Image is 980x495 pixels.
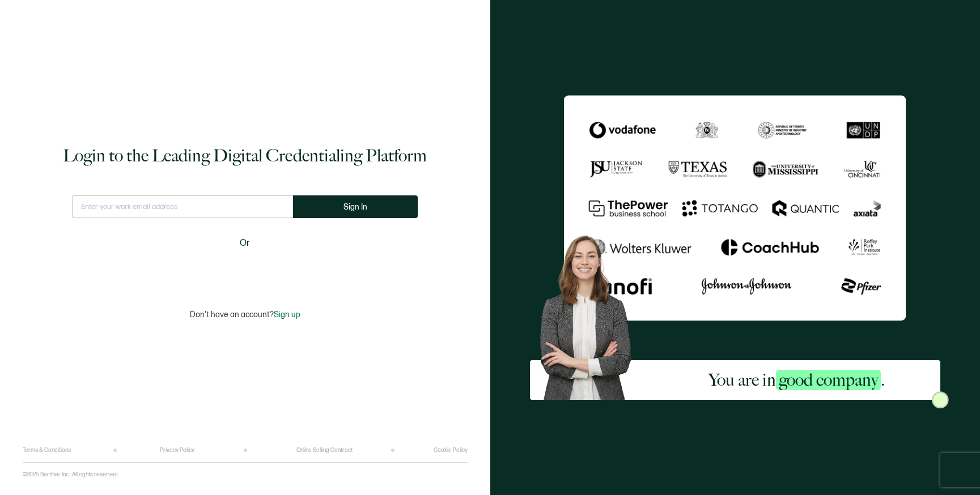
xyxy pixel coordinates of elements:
[343,203,367,211] span: Sign In
[63,144,427,167] h1: Login to the Leading Digital Credentialing Platform
[564,95,906,321] img: Sertifier Login - You are in <span class="strong-h">good company</span>.
[23,471,119,478] p: ©2025 Sertifier Inc.. All rights reserved.
[240,236,250,250] span: Or
[923,441,980,495] iframe: Chat Widget
[190,310,300,319] p: Don't have an account?
[72,195,293,218] input: Enter your work email address
[23,447,71,454] a: Terms & Conditions
[932,391,949,408] img: Sertifier Login
[434,447,468,454] a: Cookie Policy
[530,227,653,400] img: Sertifier Login - You are in <span class="strong-h">good company</span>. Hero
[776,370,881,390] span: good company
[293,195,418,218] button: Sign In
[296,447,353,454] a: Online Selling Contract
[174,258,316,283] iframe: Sign in with Google Button
[160,447,194,454] a: Privacy Policy
[709,369,885,391] h2: You are in .
[274,310,300,319] span: Sign up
